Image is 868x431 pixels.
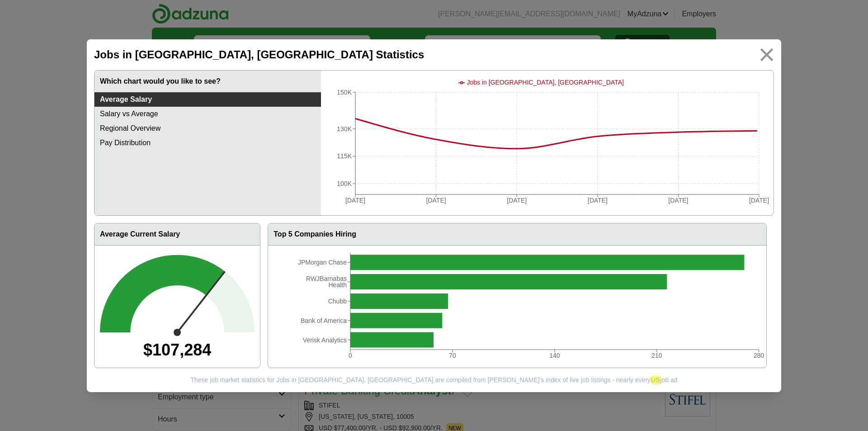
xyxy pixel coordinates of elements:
tspan: [DATE] [668,196,688,204]
tspan: 150K [337,88,352,95]
tspan: [DATE] [587,196,607,204]
tspan: [DATE] [749,196,769,204]
img: icon_close.svg [757,44,777,65]
tspan: [DATE] [345,196,365,204]
div: $107,284 [100,332,255,362]
tspan: Verisk Analytics [303,336,347,343]
a: Regional Overview [94,121,321,136]
a: Average Salary [94,92,321,107]
tspan: RWJBarnabas [306,275,347,282]
a: Salary vs Average [94,107,321,121]
tspan: [DATE] [507,196,527,204]
tspan: 115K [337,152,352,160]
em: US [651,376,660,384]
tspan: Chubb [328,297,347,304]
tspan: 280 [754,351,764,359]
h3: Which chart would you like to see? [94,71,321,92]
h3: Top 5 Companies Hiring [268,223,766,246]
h3: Average Current Salary [94,223,260,246]
tspan: 210 [651,351,662,359]
tspan: 140 [549,351,560,359]
a: Pay Distribution [94,136,321,150]
tspan: 100K [337,180,352,187]
tspan: 0 [349,351,352,359]
tspan: [DATE] [426,196,446,204]
tspan: Health [329,281,347,289]
section: These job market statistics for Jobs in [GEOGRAPHIC_DATA], [GEOGRAPHIC_DATA] are compiled from [P... [87,375,781,392]
tspan: 130K [337,125,352,132]
span: Jobs in [GEOGRAPHIC_DATA], [GEOGRAPHIC_DATA] [467,79,623,86]
tspan: 70 [449,351,456,359]
tspan: JPMorgan Chase [298,259,347,266]
h2: Jobs in [GEOGRAPHIC_DATA], [GEOGRAPHIC_DATA] Statistics [94,47,424,63]
tspan: Bank of America [301,317,347,324]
